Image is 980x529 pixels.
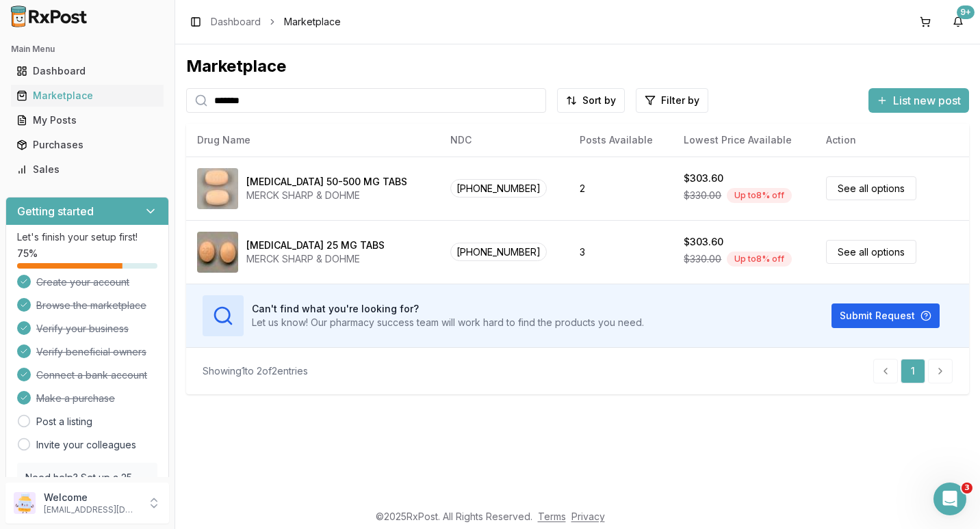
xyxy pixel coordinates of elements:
[5,5,93,27] img: RxPost Logo
[17,230,157,244] p: Let's finish your setup first!
[203,364,308,378] div: Showing 1 to 2 of 2 entries
[14,492,36,514] img: User avatar
[25,471,149,512] p: Need help? Set up a 25 minute call with our team to set up.
[11,157,164,182] a: Sales
[826,240,916,264] a: See all options
[933,483,966,515] iframe: Intercom live chat
[957,5,975,19] div: 9+
[16,113,158,127] div: My Posts
[636,88,708,113] button: Filter by
[661,94,699,107] span: Filter by
[673,124,815,157] th: Lowest Price Available
[16,64,158,78] div: Dashboard
[5,159,169,180] button: Sales
[5,134,169,156] button: Purchases
[5,60,169,82] button: Dashboard
[831,303,940,328] button: Submit Request
[439,124,569,157] th: NDC
[582,94,616,107] span: Sort by
[571,511,605,522] a: Privacy
[569,220,673,284] td: 3
[450,243,547,261] span: [PHONE_NUMBER]
[569,157,673,220] td: 2
[727,188,792,203] div: Up to 8 % off
[36,438,136,452] a: Invite your colleagues
[284,15,341,29] span: Marketplace
[684,235,723,249] div: $303.60
[11,44,164,55] h2: Main Menu
[36,345,146,359] span: Verify beneficial owners
[16,163,158,176] div: Sales
[727,252,792,267] div: Up to 8 % off
[5,85,169,107] button: Marketplace
[16,89,158,103] div: Marketplace
[197,168,238,209] img: Janumet 50-500 MG TABS
[868,88,969,113] button: List new post
[11,59,164,83] a: Dashboard
[211,15,341,29] nav: breadcrumb
[246,239,385,252] div: [MEDICAL_DATA] 25 MG TABS
[11,108,164,133] a: My Posts
[962,483,972,493] span: 3
[11,83,164,108] a: Marketplace
[17,203,94,219] h3: Getting started
[450,179,547,198] span: [PHONE_NUMBER]
[36,368,147,382] span: Connect a bank account
[815,124,969,157] th: Action
[893,92,961,109] span: List new post
[36,322,129,336] span: Verify your business
[186,124,439,157] th: Drug Name
[5,109,169,131] button: My Posts
[684,189,721,202] span: $330.00
[246,252,385,266] div: MERCK SHARP & DOHME
[197,232,238,273] img: Januvia 25 MG TABS
[186,55,969,77] div: Marketplace
[873,359,953,383] nav: pagination
[44,504,139,515] p: [EMAIL_ADDRESS][DOMAIN_NAME]
[557,88,625,113] button: Sort by
[252,316,644,329] p: Let us know! Our pharmacy success team will work hard to find the products you need.
[538,511,566,522] a: Terms
[36,415,92,429] a: Post a listing
[252,302,644,316] h3: Can't find what you're looking for?
[44,491,139,504] p: Welcome
[684,172,723,185] div: $303.60
[569,124,673,157] th: Posts Available
[246,189,407,202] div: MERCK SHARP & DOHME
[901,359,925,383] a: 1
[246,175,407,189] div: [MEDICAL_DATA] 50-500 MG TABS
[36,299,146,312] span: Browse the marketplace
[17,247,38,260] span: 75 %
[16,138,158,152] div: Purchases
[36,275,129,289] span: Create your account
[826,176,916,200] a: See all options
[868,95,969,109] a: List new post
[684,252,721,266] span: $330.00
[11,133,164,157] a: Purchases
[947,11,969,33] button: 9+
[36,392,115,405] span: Make a purchase
[211,15,261,29] a: Dashboard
